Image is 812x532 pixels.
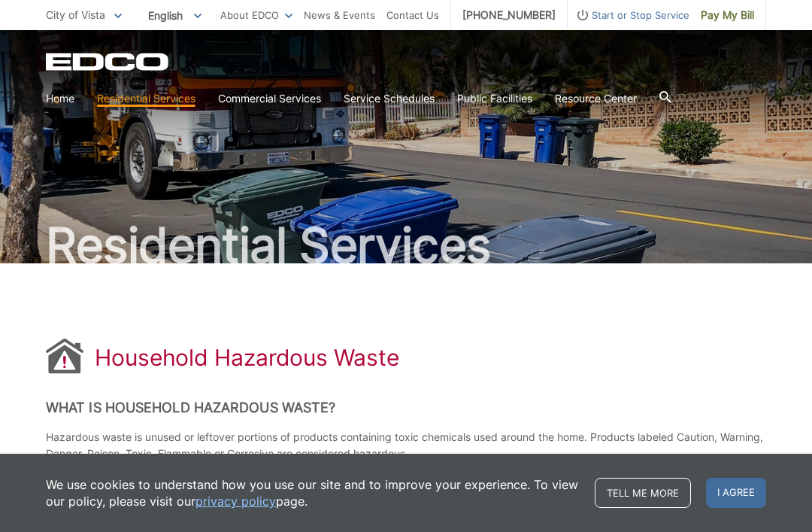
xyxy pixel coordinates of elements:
[97,90,195,107] a: Residential Services
[457,90,532,107] a: Public Facilities
[46,90,74,107] a: Home
[701,7,754,23] span: Pay My Bill
[344,90,435,107] a: Service Schedules
[195,493,276,509] a: privacy policy
[386,7,439,23] a: Contact Us
[46,400,766,416] h2: What is Household Hazardous Waste?
[555,90,637,107] a: Resource Center
[706,478,766,508] span: I agree
[218,90,321,107] a: Commercial Services
[46,429,766,462] p: Hazardous waste is unused or leftover portions of products containing toxic chemicals used around...
[46,476,580,509] p: We use cookies to understand how you use our site and to improve your experience. To view our pol...
[304,7,375,23] a: News & Events
[46,53,171,71] a: EDCD logo. Return to the homepage.
[137,3,213,28] span: English
[46,221,766,269] h2: Residential Services
[220,7,292,23] a: About EDCO
[46,8,105,21] span: City of Vista
[595,478,691,508] a: Tell me more
[95,344,399,371] h1: Household Hazardous Waste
